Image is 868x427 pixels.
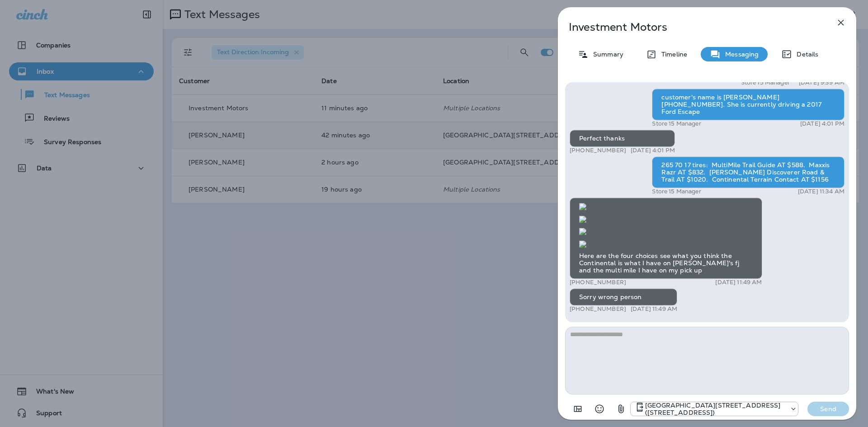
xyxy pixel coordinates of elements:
[645,402,785,416] p: [GEOGRAPHIC_DATA][STREET_ADDRESS] ([STREET_ADDRESS])
[715,279,762,286] p: [DATE] 11:49 AM
[579,240,586,248] img: twilio-download
[570,197,762,279] div: Here are the four choices see what you think the Continental is what I have on [PERSON_NAME]'s fj...
[570,279,626,286] p: [PHONE_NUMBER]
[569,21,816,33] p: Investment Motors
[792,51,818,58] p: Details
[569,400,587,418] button: Add in a premade template
[652,89,844,120] div: customer's name is [PERSON_NAME] [PHONE_NUMBER]. She is currently driving a 2017 Ford Escape
[652,120,701,127] p: Store 15 Manager
[799,79,844,86] p: [DATE] 9:39 AM
[579,228,586,235] img: twilio-download
[652,188,701,195] p: Store 15 Manager
[741,79,790,86] p: Store 15 Manager
[631,402,798,416] div: +1 (402) 891-8464
[631,305,677,313] p: [DATE] 11:49 AM
[721,51,759,58] p: Messaging
[798,188,844,195] p: [DATE] 11:34 AM
[589,51,623,58] p: Summary
[570,288,677,305] div: Sorry wrong person
[657,51,687,58] p: Timeline
[590,400,609,418] button: Select an emoji
[652,156,844,188] div: 265 70 17 tires: MultiMile Trail Guide AT $588. Maxxis Razr AT $832. [PERSON_NAME] Discoverer Roa...
[570,305,626,313] p: [PHONE_NUMBER]
[579,216,586,223] img: twilio-download
[570,130,675,147] div: Perfect thanks
[631,147,675,154] p: [DATE] 4:01 PM
[579,203,586,211] img: twilio-download
[800,120,844,127] p: [DATE] 4:01 PM
[570,147,626,154] p: [PHONE_NUMBER]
